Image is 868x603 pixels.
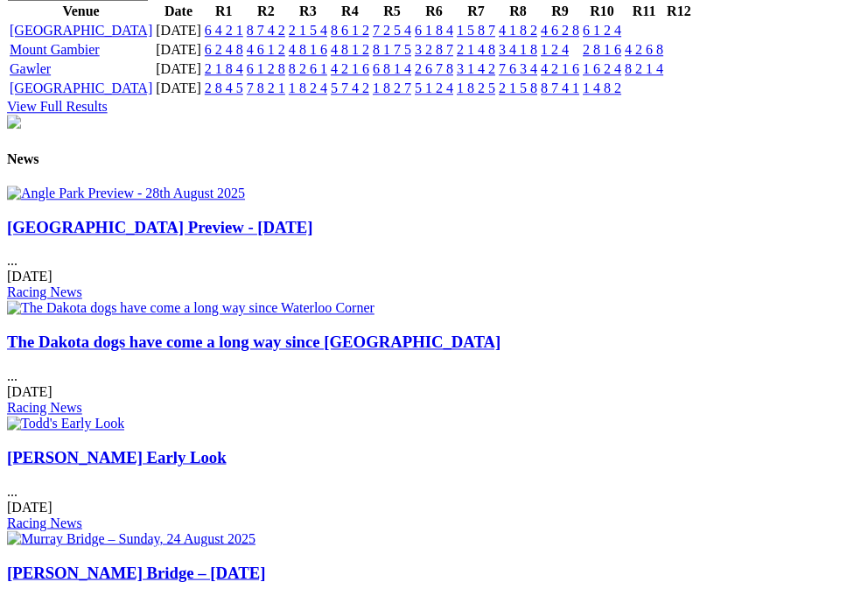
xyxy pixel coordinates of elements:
a: 2 1 8 4 [205,61,243,76]
img: chasers_homepage.jpg [7,115,21,129]
a: 3 1 4 2 [457,61,495,76]
a: Mount Gambier [10,42,100,57]
a: 4 2 1 6 [331,61,369,76]
th: Date [155,3,202,20]
a: 1 8 2 5 [457,81,495,95]
th: R1 [204,3,244,20]
a: 2 8 1 6 [583,42,621,57]
a: 8 7 4 2 [247,23,285,38]
th: R7 [456,3,496,20]
a: 1 2 4 [541,42,569,57]
a: Racing News [7,515,82,529]
span: [DATE] [7,384,52,399]
a: 4 2 6 8 [625,42,663,57]
a: 8 2 6 1 [289,61,327,76]
th: R10 [582,3,622,20]
a: 4 1 8 2 [499,23,537,38]
a: 8 1 7 5 [373,42,411,57]
img: The Dakota dogs have come a long way since Waterloo Corner [7,300,374,316]
a: 1 5 8 7 [457,23,495,38]
th: R3 [288,3,328,20]
th: R5 [372,3,412,20]
a: The Dakota dogs have come a long way since [GEOGRAPHIC_DATA] [7,333,500,351]
a: 8 6 1 2 [331,23,369,38]
a: 6 1 2 8 [247,61,285,76]
th: R6 [414,3,454,20]
a: [GEOGRAPHIC_DATA] Preview - [DATE] [7,218,312,236]
a: 7 6 3 4 [499,61,537,76]
div: ... [7,218,861,301]
a: 1 4 8 2 [583,81,621,95]
a: 8 7 4 1 [541,81,579,95]
th: R2 [246,3,286,20]
a: 2 1 4 8 [457,42,495,57]
a: 6 8 1 4 [373,61,411,76]
div: ... [7,447,861,530]
td: [DATE] [155,80,202,97]
th: R4 [330,3,370,20]
a: 4 8 1 6 [289,42,327,57]
a: [PERSON_NAME] Early Look [7,447,226,466]
a: 6 1 2 4 [583,23,621,38]
a: 4 6 1 2 [247,42,285,57]
a: 5 1 2 4 [415,81,453,95]
div: ... [7,333,861,416]
a: Racing News [7,284,82,299]
a: 2 1 5 4 [289,23,327,38]
th: R9 [540,3,580,20]
a: 2 6 7 8 [415,61,453,76]
th: R8 [498,3,538,20]
a: 1 6 2 4 [583,61,621,76]
a: 3 4 1 8 [499,42,537,57]
a: 2 8 4 5 [205,81,243,95]
a: 7 8 2 1 [247,81,285,95]
span: [DATE] [7,499,52,514]
th: R12 [666,3,692,20]
a: View Full Results [7,99,108,114]
a: Racing News [7,400,82,415]
img: Murray Bridge – Sunday, 24 August 2025 [7,530,255,546]
a: 6 1 8 4 [415,23,453,38]
a: 4 8 1 2 [331,42,369,57]
a: 7 2 5 4 [373,23,411,38]
span: [DATE] [7,269,52,284]
td: [DATE] [155,22,202,39]
a: Gawler [10,61,51,76]
a: 8 2 1 4 [625,61,663,76]
th: Venue [9,3,153,20]
a: 3 2 8 7 [415,42,453,57]
td: [DATE] [155,60,202,78]
td: [DATE] [155,41,202,59]
a: [PERSON_NAME] Bridge – [DATE] [7,563,265,581]
a: 1 8 2 4 [289,81,327,95]
th: R11 [624,3,664,20]
a: 1 8 2 7 [373,81,411,95]
img: Todd's Early Look [7,416,124,431]
a: 2 1 5 8 [499,81,537,95]
a: 5 7 4 2 [331,81,369,95]
a: 4 2 1 6 [541,61,579,76]
img: Angle Park Preview - 28th August 2025 [7,186,245,201]
h4: News [7,151,861,167]
a: [GEOGRAPHIC_DATA] [10,23,152,38]
a: 6 2 4 8 [205,42,243,57]
a: 6 4 2 1 [205,23,243,38]
a: 4 6 2 8 [541,23,579,38]
a: [GEOGRAPHIC_DATA] [10,81,152,95]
